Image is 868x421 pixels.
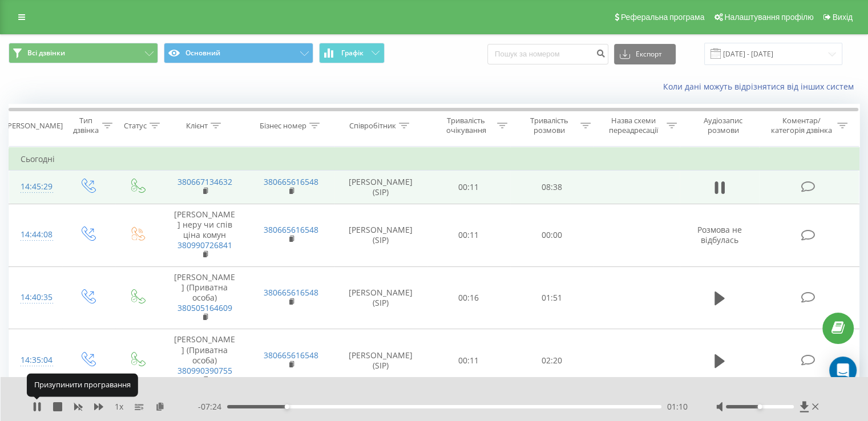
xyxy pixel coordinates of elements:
td: [PERSON_NAME] (SIP) [334,266,427,329]
div: Статус [124,121,147,131]
td: 01:51 [510,266,593,329]
div: Тривалість очікування [438,116,495,135]
td: 08:38 [510,171,593,204]
a: 380665616548 [264,287,318,298]
button: Основний [164,43,313,63]
input: Пошук за номером [487,44,608,64]
div: 14:40:35 [21,286,51,309]
td: [PERSON_NAME] (SIP) [334,329,427,392]
span: 01:10 [667,401,688,412]
span: Вихід [833,13,853,22]
a: 380665616548 [264,176,318,187]
button: Всі дзвінки [9,43,158,63]
button: Графік [319,43,385,63]
td: 00:11 [427,171,510,204]
td: [PERSON_NAME] неру чи спів ціна комун [162,204,248,266]
div: Призупинити програвання [27,374,138,396]
a: 380505164609 [177,302,232,313]
div: Бізнес номер [260,121,306,131]
div: 14:45:29 [21,176,51,198]
a: 380990726841 [177,240,232,250]
span: 1 x [115,401,123,412]
div: Accessibility label [757,404,762,409]
div: Accessibility label [285,404,289,409]
td: [PERSON_NAME] (SIP) [334,171,427,204]
td: Сьогодні [9,148,859,171]
div: Коментар/категорія дзвінка [768,116,834,135]
td: 02:20 [510,329,593,392]
a: 380665616548 [264,224,318,235]
span: Розмова не відбулась [697,224,742,245]
div: 14:44:08 [21,224,51,246]
a: 380667134632 [177,176,232,187]
div: [PERSON_NAME] [5,121,63,131]
td: 00:16 [427,266,510,329]
span: Графік [341,49,364,57]
div: Тривалість розмови [520,116,578,135]
td: [PERSON_NAME] (Приватна особа) [162,266,248,329]
div: Аудіозапис розмови [690,116,757,135]
div: Клієнт [186,121,208,131]
a: Коли дані можуть відрізнятися вiд інших систем [663,81,859,92]
td: [PERSON_NAME] (SIP) [334,204,427,266]
div: Open Intercom Messenger [829,357,857,384]
div: Назва схеми переадресації [604,116,664,135]
span: - 07:24 [198,401,227,412]
div: 14:35:04 [21,349,51,371]
td: 00:00 [510,204,593,266]
td: 00:11 [427,204,510,266]
button: Експорт [614,44,676,64]
span: Реферальна програма [621,13,705,22]
span: Налаштування профілю [724,13,813,22]
div: Тип дзвінка [72,116,99,135]
div: Співробітник [349,121,396,131]
a: 380665616548 [264,350,318,361]
span: Всі дзвінки [27,48,65,58]
td: 00:11 [427,329,510,392]
a: 380990390755 [177,365,232,376]
td: [PERSON_NAME] (Приватна особа) [162,329,248,392]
